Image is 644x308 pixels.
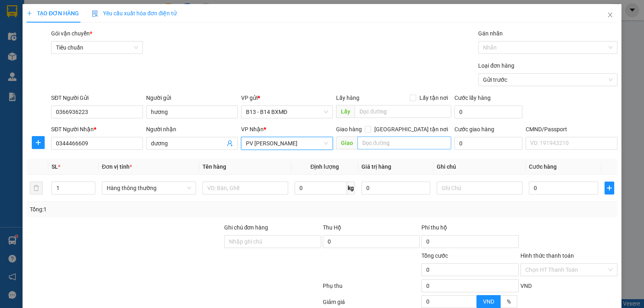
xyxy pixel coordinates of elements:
span: [GEOGRAPHIC_DATA] tận nơi [371,125,451,134]
div: Tổng: 1 [30,205,249,214]
span: 12:41:07 [DATE] [76,36,114,42]
button: plus [605,182,614,194]
span: SL [52,163,58,170]
span: Nơi nhận: [62,56,74,68]
span: PV Đức Xuyên [246,137,328,149]
label: Ghi chú đơn hàng [224,224,268,231]
input: Dọc đường [355,105,452,118]
span: TẠO ĐƠN HÀNG [27,10,79,17]
input: Cước giao hàng [454,137,522,150]
span: Hàng thông thường [107,182,191,194]
span: Giao [336,136,357,149]
span: close [607,12,613,18]
span: Tổng cước [421,252,448,259]
input: Ghi chú đơn hàng [224,235,321,248]
div: Phí thu hộ [421,223,518,235]
input: Ghi Chú [437,182,522,194]
span: Gói vận chuyển [51,30,92,37]
div: SĐT Người Gửi [51,93,143,102]
div: Người nhận [146,125,238,134]
span: Cước hàng [529,163,557,170]
span: VP Nhận [241,126,264,132]
button: delete [30,182,43,194]
span: Yêu cầu xuất hóa đơn điện tử [92,10,177,17]
div: Người gửi [146,93,238,102]
label: Hình thức thanh toán [520,252,574,259]
span: PV [PERSON_NAME] [81,56,112,65]
span: Định lượng [310,163,339,170]
span: Lấy [336,105,355,118]
span: Đơn vị tính [102,163,132,170]
th: Ghi chú [433,159,526,175]
strong: BIÊN NHẬN GỬI HÀNG HOÁ [28,48,93,54]
span: Nơi gửi: [8,56,17,68]
img: logo [8,18,19,38]
span: Lấy tận nơi [416,93,451,102]
button: Close [599,4,621,27]
span: user-add [227,140,233,147]
span: Tên hàng [202,163,226,170]
span: Giao hàng [336,126,362,132]
strong: CÔNG TY TNHH [GEOGRAPHIC_DATA] 214 QL13 - P.26 - Q.BÌNH THẠNH - TP HCM 1900888606 [21,13,65,43]
span: B131409250604 [72,30,114,36]
div: CMND/Passport [526,125,617,134]
label: Gán nhãn [478,30,503,37]
span: Thu Hộ [323,224,341,231]
span: VND [520,283,532,289]
span: plus [605,185,614,191]
span: kg [347,182,355,194]
label: Cước giao hàng [454,126,494,132]
span: Tiêu chuẩn [56,41,138,54]
img: icon [92,10,98,17]
span: % [507,298,511,305]
span: plus [27,10,32,16]
div: Phụ thu [322,281,421,296]
span: Lấy hàng [336,95,359,101]
span: Giá trị hàng [361,163,391,170]
span: plus [32,139,44,146]
div: VP gửi [241,93,333,102]
label: Loại đơn hàng [478,62,514,69]
span: VND [483,298,494,305]
input: Cước lấy hàng [454,105,522,118]
span: B13 - B14 BXMĐ [246,106,328,118]
label: Cước lấy hàng [454,95,491,101]
span: Gửi trước [483,74,613,86]
div: SĐT Người Nhận [51,125,143,134]
input: Dọc đường [357,136,452,149]
input: VD: Bàn, Ghế [202,182,288,194]
button: plus [32,136,45,149]
input: 0 [361,182,430,194]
